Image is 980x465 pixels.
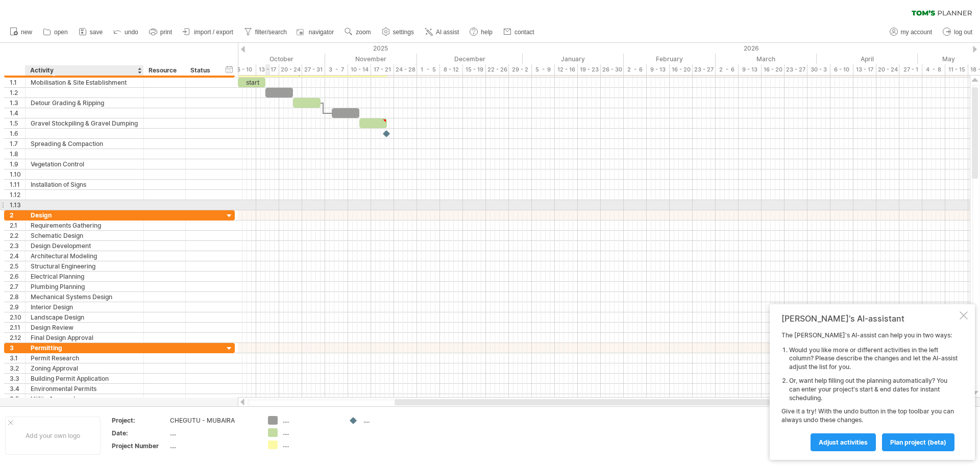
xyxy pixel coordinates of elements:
div: 10 - 14 [348,64,371,75]
span: print [160,29,172,36]
div: 2 [10,210,25,220]
div: 1.9 [10,159,25,169]
a: import / export [180,26,236,39]
a: contact [501,26,537,39]
div: 26 - 30 [601,64,624,75]
div: Date: [112,429,168,437]
div: .... [283,428,338,437]
a: filter/search [241,26,290,39]
div: 3.3 [10,374,25,383]
div: 2.8 [10,292,25,302]
div: 1.6 [10,129,25,138]
div: 3.2 [10,363,25,373]
div: .... [170,442,256,450]
div: Design [31,210,138,220]
div: 2 - 6 [716,64,739,75]
div: 23 - 27 [785,64,807,75]
div: 15 - 19 [463,64,486,75]
a: undo [111,26,141,39]
a: new [7,26,35,39]
span: plan project (beta) [890,438,946,446]
div: CHEGUTU - MUBAIRA [170,416,256,425]
div: 23 - 27 [693,64,716,75]
div: 20 - 24 [876,64,899,75]
div: 2.10 [10,312,25,322]
a: my account [887,26,935,39]
div: 27 - 1 [899,64,922,75]
div: 2.4 [10,251,25,261]
div: 1.5 [10,118,25,128]
div: 22 - 26 [486,64,509,75]
span: Adjust activities [819,438,868,446]
span: zoom [356,29,371,36]
div: 2.9 [10,302,25,312]
span: open [54,29,68,36]
div: 24 - 28 [394,64,417,75]
li: Or, want help filling out the planning automatically? You can enter your project's start & end da... [789,377,958,402]
span: AI assist [436,29,459,36]
div: 13 - 17 [256,64,279,75]
div: 4 - 8 [922,64,945,75]
div: Permitting [31,343,138,353]
a: navigator [295,26,337,39]
span: log out [954,29,972,36]
div: 1.11 [10,180,25,189]
div: 2.12 [10,333,25,342]
div: 2.11 [10,323,25,332]
div: Architectural Modeling [31,251,138,261]
div: 2.7 [10,282,25,291]
div: Final Design Approval [31,333,138,342]
div: 1.8 [10,149,25,159]
div: Detour Grading & Ripping [31,98,138,108]
span: help [481,29,493,36]
span: import / export [194,29,233,36]
div: 3 - 7 [325,64,348,75]
div: .... [363,416,419,425]
div: 1.1 [10,78,25,87]
div: December 2025 [417,54,523,64]
a: log out [940,26,975,39]
div: 9 - 13 [739,64,762,75]
div: 16 - 20 [762,64,785,75]
div: start [238,78,265,87]
div: Landscape Design [31,312,138,322]
a: zoom [342,26,374,39]
div: Mobilisation & Site Establishment [31,78,138,87]
div: Structural Engineering [31,261,138,271]
div: 2.3 [10,241,25,251]
div: 2.5 [10,261,25,271]
div: Vegetation Control [31,159,138,169]
div: 2.6 [10,272,25,281]
div: November 2025 [325,54,417,64]
div: Status [190,65,213,76]
span: filter/search [255,29,287,36]
div: 9 - 13 [647,64,670,75]
a: plan project (beta) [882,433,954,451]
div: 1.2 [10,88,25,97]
div: Permit Research [31,353,138,363]
span: save [90,29,103,36]
a: print [146,26,175,39]
div: Plumbing Planning [31,282,138,291]
div: 20 - 24 [279,64,302,75]
div: 1.13 [10,200,25,210]
div: .... [283,416,338,425]
a: save [76,26,106,39]
div: [PERSON_NAME]'s AI-assistant [781,313,958,324]
div: 8 - 12 [440,64,463,75]
div: 1.3 [10,98,25,108]
div: 1.4 [10,108,25,118]
div: 12 - 16 [555,64,578,75]
div: 1.10 [10,169,25,179]
div: Schematic Design [31,231,138,240]
div: 6 - 10 [830,64,853,75]
span: my account [901,29,932,36]
div: April 2026 [817,54,918,64]
div: 3.5 [10,394,25,404]
div: 6 - 10 [233,64,256,75]
div: 1 - 5 [417,64,440,75]
div: October 2025 [219,54,325,64]
div: 1.7 [10,139,25,149]
div: 17 - 21 [371,64,394,75]
div: 11 - 15 [945,64,968,75]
